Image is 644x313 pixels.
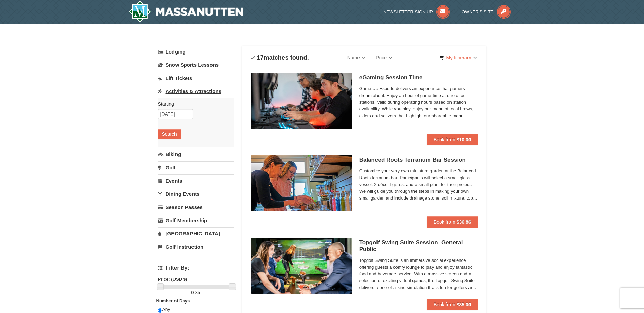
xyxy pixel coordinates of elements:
[371,51,398,64] a: Price
[427,134,478,145] button: Book from $10.00
[251,73,352,129] img: 19664770-34-0b975b5b.jpg
[435,53,481,63] a: My Itinerary
[427,216,478,227] button: Book from $36.86
[158,227,234,240] a: [GEOGRAPHIC_DATA]
[158,46,234,58] a: Lodging
[359,85,478,119] span: Game Up Esports delivers an experience that gamers dream about. Enjoy an hour of game time at one...
[158,241,234,253] a: Golf Instruction
[462,9,511,14] a: Owner's Site
[158,214,234,227] a: Golf Membership
[158,201,234,213] a: Season Passes
[251,238,352,294] img: 19664770-17-d333e4c3.jpg
[434,219,455,225] span: Book from
[359,257,478,291] span: Topgolf Swing Suite is an immersive social experience offering guests a comfy lounge to play and ...
[359,74,478,81] h5: eGaming Session Time
[251,155,352,211] img: 18871151-30-393e4332.jpg
[158,129,181,139] button: Search
[359,168,478,202] span: Customize your very own miniature garden at the Balanced Roots terrarium bar. Participants will s...
[251,54,309,61] h4: matches found.
[457,137,471,142] strong: $10.00
[191,290,194,295] span: 0
[158,277,187,282] strong: Price: (USD $)
[158,289,234,296] label: -
[383,9,433,14] span: Newsletter Sign Up
[158,72,234,84] a: Lift Tickets
[129,1,243,22] img: Massanutten Resort Logo
[158,59,234,71] a: Snow Sports Lessons
[129,1,243,22] a: Massanutten Resort
[158,188,234,200] a: Dining Events
[257,54,264,61] span: 17
[359,239,478,253] h5: Topgolf Swing Suite Session- General Public
[156,298,190,304] strong: Number of Days
[434,302,455,307] span: Book from
[158,85,234,98] a: Activities & Attractions
[383,9,450,14] a: Newsletter Sign Up
[158,161,234,174] a: Golf
[342,51,371,64] a: Name
[434,137,455,142] span: Book from
[359,156,478,163] h5: Balanced Roots Terrarium Bar Session
[158,174,234,187] a: Events
[195,290,200,295] span: 85
[158,148,234,161] a: Biking
[462,9,494,14] span: Owner's Site
[457,219,471,225] strong: $36.86
[457,302,471,307] strong: $85.00
[158,101,228,107] label: Starting
[158,265,234,271] h4: Filter By:
[427,299,478,310] button: Book from $85.00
